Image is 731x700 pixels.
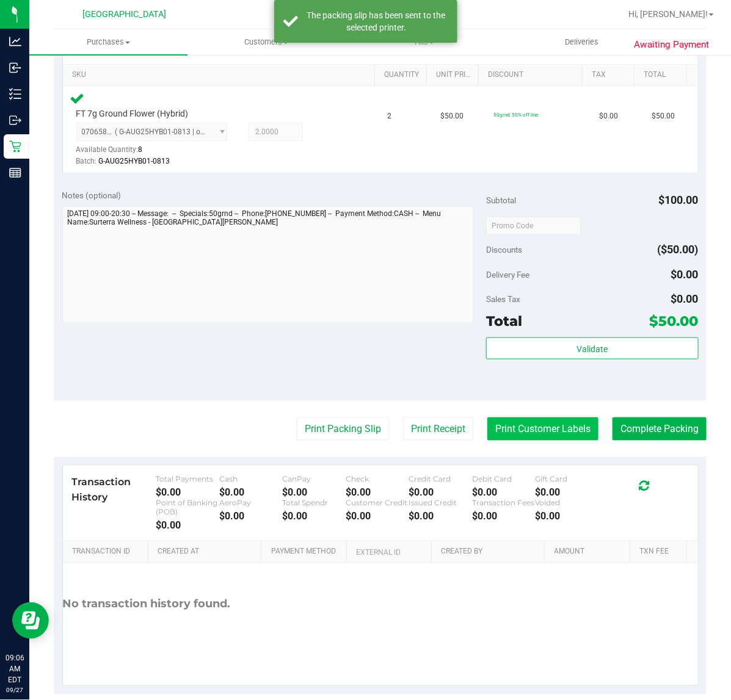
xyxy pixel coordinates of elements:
[599,110,618,122] span: $0.00
[9,35,21,48] inline-svg: Analytics
[346,475,409,484] div: Check
[305,9,448,34] div: The packing slip has been sent to the selected printer.
[639,547,682,557] a: Txn Fee
[671,292,699,305] span: $0.00
[409,511,473,522] div: $0.00
[283,487,346,499] div: $0.00
[634,38,709,52] span: Awaiting Payment
[536,499,599,508] div: Voided
[72,70,370,80] a: SKU
[659,193,699,206] span: $100.00
[76,108,189,120] span: FT 7g Ground Flower (Hybrid)
[139,145,143,154] span: 8
[188,37,345,48] span: Customers
[493,112,539,118] span: 50grnd: 50% off line
[219,475,283,484] div: Cash
[283,475,346,484] div: CanPay
[283,499,346,508] div: Total Spendr
[83,9,167,20] span: [GEOGRAPHIC_DATA]
[12,602,49,639] iframe: Resource center
[486,270,529,280] span: Delivery Fee
[652,110,675,122] span: $50.00
[486,195,516,205] span: Subtotal
[409,487,473,499] div: $0.00
[62,190,122,200] span: Notes (optional)
[219,499,283,508] div: AeroPay
[503,29,661,55] a: Deliveries
[555,547,625,557] a: Amount
[489,70,578,80] a: Discount
[76,157,97,165] span: Batch:
[486,337,698,359] button: Validate
[486,217,581,235] input: Promo Code
[592,70,630,80] a: Tax
[72,547,144,557] a: Transaction ID
[156,520,220,532] div: $0.00
[9,62,21,74] inline-svg: Inbound
[9,140,21,153] inline-svg: Retail
[297,417,389,441] button: Print Packing Slip
[388,110,392,122] span: 2
[472,487,536,499] div: $0.00
[441,547,540,557] a: Created By
[384,70,421,80] a: Quantity
[644,70,682,80] a: Total
[486,312,522,330] span: Total
[5,685,24,695] p: 09/27
[346,511,409,522] div: $0.00
[409,499,473,508] div: Issued Credit
[576,344,608,354] span: Validate
[536,511,599,522] div: $0.00
[536,487,599,499] div: $0.00
[29,29,187,55] a: Purchases
[548,37,615,48] span: Deliveries
[403,417,473,441] button: Print Receipt
[486,294,520,304] span: Sales Tax
[29,37,187,48] span: Purchases
[99,157,170,165] span: G-AUG25HYB01-0813
[486,239,522,261] span: Discounts
[271,547,342,557] a: Payment Method
[650,312,699,330] span: $50.00
[9,114,21,126] inline-svg: Outbound
[346,541,431,563] th: External ID
[346,487,409,499] div: $0.00
[346,499,409,508] div: Customer Credit
[156,499,220,517] div: Point of Banking (POB)
[219,511,283,522] div: $0.00
[156,487,220,499] div: $0.00
[440,110,464,122] span: $50.00
[76,141,235,165] div: Available Quantity:
[63,563,231,646] div: No transaction history found.
[613,417,707,441] button: Complete Packing
[487,417,598,441] button: Print Customer Labels
[187,29,346,55] a: Customers
[5,652,24,685] p: 09:06 AM EDT
[156,475,220,484] div: Total Payments
[219,487,283,499] div: $0.00
[409,475,473,484] div: Credit Card
[9,88,21,100] inline-svg: Inventory
[472,511,536,522] div: $0.00
[158,547,256,557] a: Created At
[658,243,699,256] span: ($50.00)
[437,70,474,80] a: Unit Price
[628,9,708,19] span: Hi, [PERSON_NAME]!
[472,499,536,508] div: Transaction Fees
[283,511,346,522] div: $0.00
[536,475,599,484] div: Gift Card
[472,475,536,484] div: Debit Card
[671,268,699,281] span: $0.00
[9,167,21,179] inline-svg: Reports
